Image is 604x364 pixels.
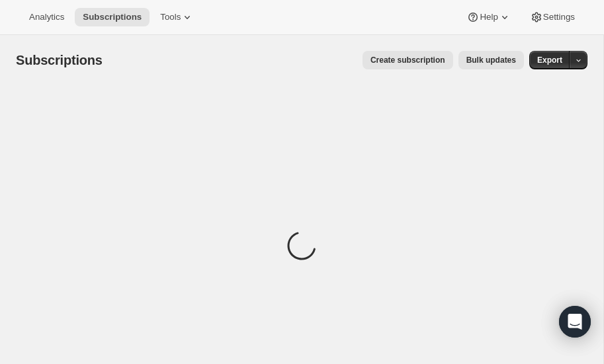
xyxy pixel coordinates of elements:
button: Bulk updates [458,51,524,69]
span: Settings [543,12,575,22]
button: Help [458,8,519,26]
button: Export [529,51,570,69]
span: Create subscription [370,55,445,65]
span: Subscriptions [83,12,142,22]
span: Help [480,12,497,22]
span: Export [537,55,562,65]
span: Analytics [29,12,64,22]
button: Tools [152,8,202,26]
span: Bulk updates [466,55,516,65]
button: Subscriptions [75,8,150,26]
button: Create subscription [363,51,453,69]
span: Tools [160,12,181,22]
button: Settings [522,8,583,26]
div: Open Intercom Messenger [559,306,591,338]
span: Subscriptions [16,53,103,67]
button: Analytics [21,8,72,26]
